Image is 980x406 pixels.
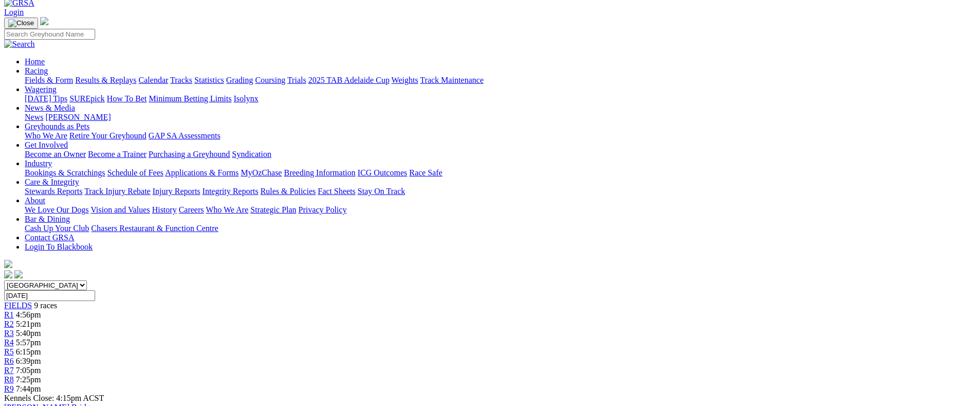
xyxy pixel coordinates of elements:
a: Syndication [232,150,271,158]
a: Breeding Information [284,168,355,177]
a: Careers [179,205,204,214]
div: Care & Integrity [25,187,976,196]
img: facebook.svg [4,270,12,278]
a: R9 [4,384,14,393]
a: Track Injury Rebate [84,187,150,196]
a: FIELDS [4,301,32,310]
span: 6:15pm [16,347,41,356]
span: 5:57pm [16,338,41,347]
a: Fact Sheets [318,187,355,196]
a: How To Bet [107,94,147,103]
a: Chasers Restaurant & Function Centre [91,224,218,233]
a: Privacy Policy [298,205,347,214]
img: logo-grsa-white.png [40,17,48,25]
div: Industry [25,168,976,178]
button: Toggle navigation [4,17,38,29]
a: Calendar [138,76,168,84]
a: Integrity Reports [202,187,258,196]
span: 7:05pm [16,366,41,375]
a: Race Safe [409,168,442,177]
div: Wagering [25,94,976,103]
a: Trials [287,76,306,84]
a: Schedule of Fees [107,168,163,177]
div: Racing [25,76,976,85]
a: ICG Outcomes [358,168,407,177]
a: Greyhounds as Pets [25,122,90,131]
a: R8 [4,375,14,384]
a: About [25,196,45,205]
a: Become an Owner [25,150,86,158]
a: Results & Replays [75,76,136,84]
div: News & Media [25,113,976,122]
a: Who We Are [25,131,67,140]
a: R6 [4,357,14,365]
span: Kennels Close: 4:15pm ACST [4,394,104,402]
a: SUREpick [69,94,104,103]
a: Contact GRSA [25,233,74,242]
a: Login [4,8,24,16]
span: 7:44pm [16,384,41,393]
a: Stay On Track [358,187,405,196]
a: Grading [226,76,253,84]
a: Who We Are [206,205,248,214]
a: R7 [4,366,14,375]
a: [PERSON_NAME] [45,113,111,121]
a: Injury Reports [152,187,200,196]
a: Fields & Form [25,76,73,84]
a: GAP SA Assessments [149,131,221,140]
img: twitter.svg [14,270,23,278]
img: Close [8,19,34,27]
a: History [152,205,176,214]
a: Tracks [170,76,192,84]
a: We Love Our Dogs [25,205,88,214]
a: R1 [4,310,14,319]
a: Get Involved [25,140,68,149]
a: Applications & Forms [165,168,239,177]
a: MyOzChase [241,168,282,177]
a: News [25,113,43,121]
a: Home [25,57,45,66]
div: Get Involved [25,150,976,159]
div: Bar & Dining [25,224,976,233]
a: R5 [4,347,14,356]
a: News & Media [25,103,75,112]
span: 9 races [34,301,57,310]
input: Search [4,29,95,40]
a: Racing [25,66,48,75]
a: Rules & Policies [260,187,316,196]
span: R3 [4,329,14,338]
a: Strategic Plan [251,205,296,214]
a: Statistics [194,76,224,84]
a: Stewards Reports [25,187,82,196]
span: 5:21pm [16,320,41,328]
a: Wagering [25,85,57,94]
a: [DATE] Tips [25,94,67,103]
a: Retire Your Greyhound [69,131,147,140]
a: Coursing [255,76,286,84]
a: 2025 TAB Adelaide Cup [308,76,389,84]
a: Isolynx [234,94,258,103]
a: Vision and Values [91,205,150,214]
span: 5:40pm [16,329,41,338]
a: R4 [4,338,14,347]
a: Login To Blackbook [25,242,93,251]
a: Care & Integrity [25,178,79,186]
a: Minimum Betting Limits [149,94,231,103]
a: Purchasing a Greyhound [149,150,230,158]
span: 7:25pm [16,375,41,384]
a: Weights [391,76,418,84]
span: R2 [4,320,14,328]
div: Greyhounds as Pets [25,131,976,140]
div: About [25,205,976,215]
span: 4:56pm [16,310,41,319]
img: logo-grsa-white.png [4,260,12,268]
input: Select date [4,290,95,301]
a: Bar & Dining [25,215,70,223]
